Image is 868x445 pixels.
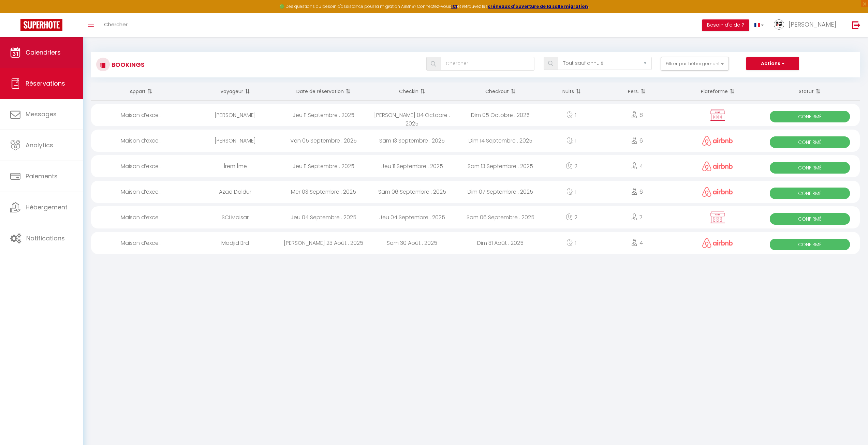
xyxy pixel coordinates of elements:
input: Chercher [441,57,535,71]
a: ICI [451,3,457,9]
a: ... [PERSON_NAME] [769,13,845,37]
span: Réservations [26,79,65,88]
span: Chercher [104,21,128,28]
span: Calendriers [26,48,61,57]
span: [PERSON_NAME] [789,20,836,29]
th: Sort by checkin [368,83,456,101]
th: Sort by channel [675,83,760,101]
th: Sort by status [760,83,860,101]
iframe: Chat [839,414,863,440]
th: Sort by people [599,83,675,101]
button: Ouvrir le widget de chat LiveChat [5,3,26,23]
a: créneaux d'ouverture de la salle migration [488,3,588,9]
img: ... [774,19,784,30]
a: Chercher [99,13,133,37]
span: Analytics [26,141,53,149]
button: Actions [746,57,799,71]
button: Besoin d'aide ? [702,19,749,31]
button: Filtrer par hébergement [661,57,729,71]
span: Notifications [26,234,65,242]
img: logout [852,21,860,29]
th: Sort by booking date [279,83,368,101]
span: Hébergement [26,203,68,211]
th: Sort by guest [191,83,279,101]
img: Super Booking [20,19,62,31]
span: Paiements [26,172,58,180]
h3: Bookings [110,57,145,72]
th: Sort by checkout [456,83,545,101]
span: Messages [26,110,57,118]
th: Sort by rentals [91,83,191,101]
th: Sort by nights [545,83,599,101]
